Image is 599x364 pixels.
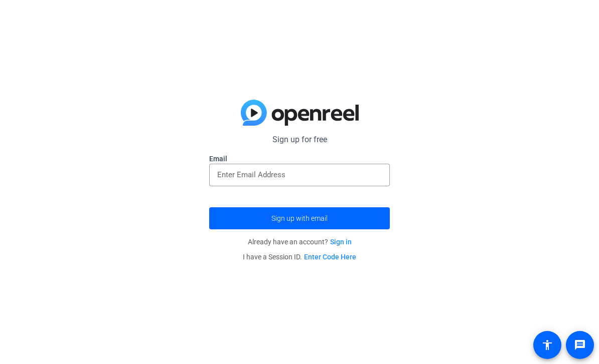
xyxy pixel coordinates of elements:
p: Sign up for free [209,134,390,146]
a: Sign in [330,238,352,246]
img: blue-gradient.svg [241,100,359,126]
input: Enter Email Address [217,169,382,181]
span: I have a Session ID. [243,253,356,261]
span: Already have an account? [248,238,352,246]
label: Email [209,154,390,164]
a: Enter Code Here [304,253,356,261]
mat-icon: message [574,339,586,351]
button: Sign up with email [209,207,390,229]
mat-icon: accessibility [541,339,553,351]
